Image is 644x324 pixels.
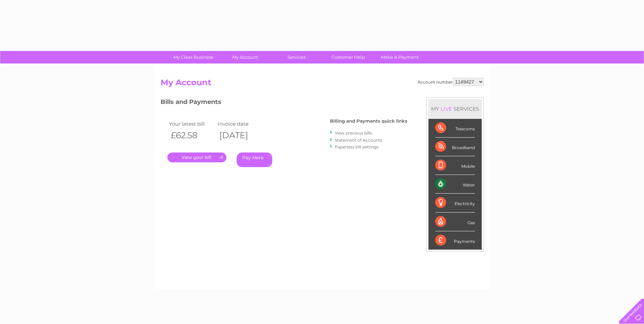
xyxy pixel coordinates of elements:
[167,128,216,142] th: £62.58
[435,156,475,175] div: Mobile
[435,213,475,231] div: Gas
[435,119,475,138] div: Telecoms
[216,119,265,128] td: Invoice date
[216,128,265,142] th: [DATE]
[330,119,407,124] h4: Billing and Payments quick links
[335,144,379,149] a: Paperless bill settings
[335,138,382,143] a: Statement of Accounts
[372,51,428,64] a: Make A Payment
[161,78,484,91] h2: My Account
[418,78,484,86] div: Account number
[435,138,475,156] div: Broadband
[320,51,376,64] a: Customer Help
[335,130,372,136] a: View previous bills
[237,152,272,167] a: Pay Here
[435,231,475,250] div: Payments
[167,119,216,128] td: Your latest bill
[435,194,475,212] div: Electricity
[167,152,226,162] a: .
[428,99,482,119] div: MY SERVICES
[435,175,475,194] div: Water
[269,51,325,64] a: Services
[165,51,221,64] a: My Clear Business
[217,51,273,64] a: My Account
[439,106,454,112] div: LIVE
[161,97,407,109] h3: Bills and Payments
